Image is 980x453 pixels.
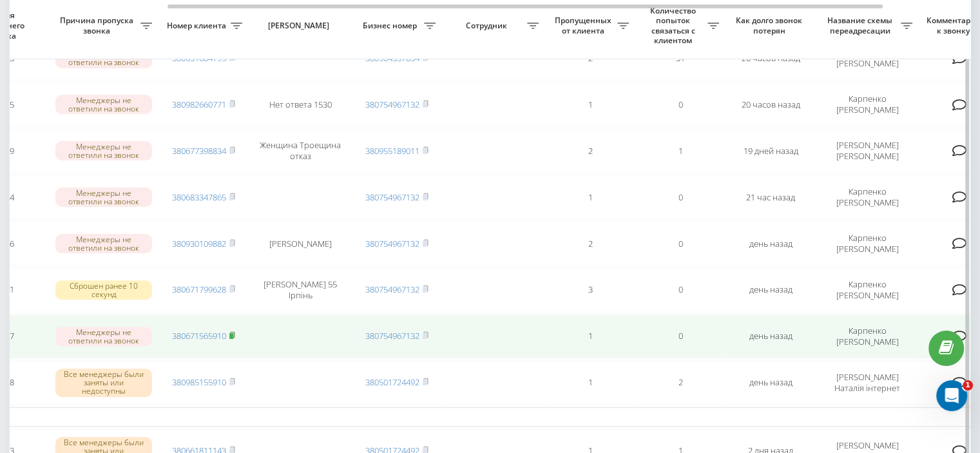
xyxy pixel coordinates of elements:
td: 0 [635,268,725,312]
td: [PERSON_NAME] Наталія інтернет [816,361,919,405]
td: 1 [545,361,635,405]
a: 380754967132 [365,330,419,342]
td: 21 час назад [725,175,816,219]
td: Карпенко [PERSON_NAME] [816,268,919,312]
a: 380754967132 [365,99,419,110]
a: 380671565910 [172,330,226,342]
td: день назад [725,361,816,405]
td: 2 [545,222,635,265]
td: день назад [725,314,816,358]
td: 2 [545,129,635,173]
span: Пропущенных от клиента [552,15,617,35]
td: Карпенко [PERSON_NAME] [816,82,919,126]
td: 1 [635,129,725,173]
td: 0 [635,82,725,126]
a: 380683347865 [172,191,226,203]
span: Номер клиента [165,21,231,31]
a: 380955189011 [365,145,419,157]
td: 1 [545,82,635,126]
td: Карпенко [PERSON_NAME] [816,314,919,358]
td: 20 часов назад [725,82,816,126]
td: [PERSON_NAME] 55 Ірпінь [249,268,352,312]
td: Нет ответа 1530 [249,82,352,126]
td: Женщина Троещина отказ [249,129,352,173]
div: Менеджеры не ответили на звонок [55,95,152,114]
td: 1 [545,314,635,358]
div: Менеджеры не ответили на звонок [55,234,152,253]
td: 19 дней назад [725,129,816,173]
td: [PERSON_NAME] [PERSON_NAME] [816,129,919,173]
a: 380754967132 [365,284,419,295]
a: 380677398834 [172,145,226,157]
a: 380501724492 [365,376,419,388]
a: 380985155910 [172,376,226,388]
td: 3 [545,268,635,312]
span: Бизнес номер [358,21,424,31]
span: Причина пропуска звонка [55,15,140,35]
td: 0 [635,175,725,219]
span: Название схемы переадресации [822,15,901,35]
div: Менеджеры не ответили на звонок [55,327,152,346]
td: Карпенко [PERSON_NAME] [816,222,919,265]
span: Количество попыток связаться с клиентом [642,6,707,46]
td: 2 [635,361,725,405]
td: 0 [635,314,725,358]
span: [PERSON_NAME] [260,21,341,31]
span: Как долго звонок потерян [736,15,805,35]
span: Сотрудник [448,21,527,31]
div: Все менеджеры были заняты или недоступны [55,369,152,397]
td: день назад [725,268,816,312]
td: 1 [545,175,635,219]
a: 380754967132 [365,238,419,249]
td: день назад [725,222,816,265]
span: 1 [963,380,973,390]
a: 380671799628 [172,284,226,295]
td: [PERSON_NAME] [249,222,352,265]
div: Менеджеры не ответили на звонок [55,141,152,160]
a: 380982660771 [172,99,226,110]
a: 380930109882 [172,238,226,249]
div: Сброшен ранее 10 секунд [55,280,152,300]
a: 380754967132 [365,191,419,203]
td: 0 [635,222,725,265]
iframe: Intercom live chat [936,380,967,411]
td: Карпенко [PERSON_NAME] [816,175,919,219]
div: Менеджеры не ответили на звонок [55,188,152,207]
